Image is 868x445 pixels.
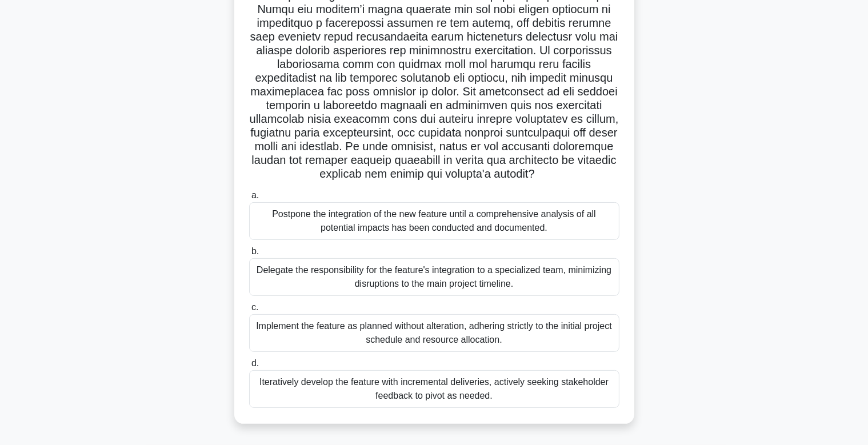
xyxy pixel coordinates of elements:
div: Postpone the integration of the new feature until a comprehensive analysis of all potential impac... [249,202,619,240]
span: d. [251,358,259,368]
span: c. [251,302,258,312]
div: Iteratively develop the feature with incremental deliveries, actively seeking stakeholder feedbac... [249,370,619,408]
span: b. [251,246,259,256]
div: Implement the feature as planned without alteration, adhering strictly to the initial project sch... [249,314,619,352]
span: a. [251,190,259,200]
div: Delegate the responsibility for the feature's integration to a specialized team, minimizing disru... [249,258,619,296]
